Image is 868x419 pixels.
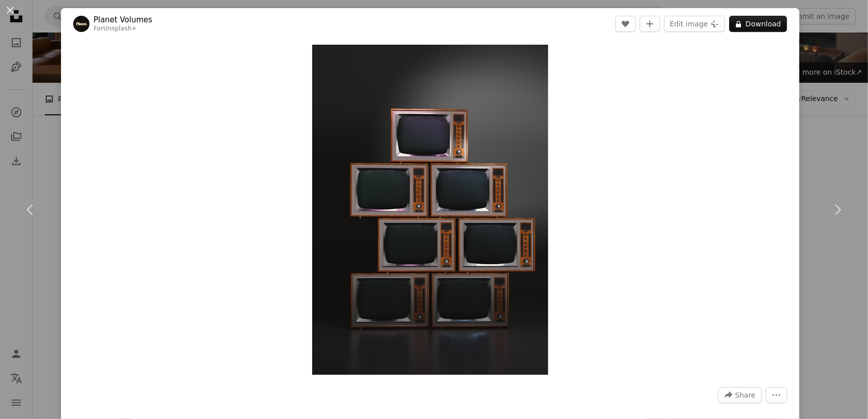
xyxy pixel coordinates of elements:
button: More Actions [766,387,787,403]
button: Like [615,16,636,32]
a: Unsplash+ [103,25,137,32]
button: Edit image [664,16,725,32]
button: Add to Collection [640,16,660,32]
img: Go to Planet Volumes's profile [73,16,89,32]
button: Download [729,16,787,32]
div: For [94,25,152,33]
span: Share [735,388,756,403]
button: Share this image [718,387,762,403]
button: Zoom in on this image [312,45,548,375]
img: a stack of televisions sitting on top of each other [312,45,548,375]
a: Planet Volumes [94,15,152,25]
a: Next [807,161,868,259]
